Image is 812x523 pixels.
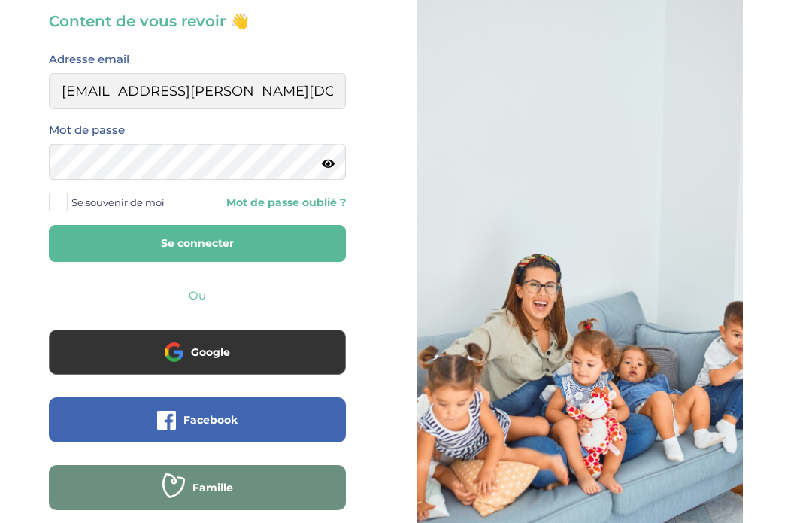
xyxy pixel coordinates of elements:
[49,73,346,109] input: Email
[49,50,129,69] label: Adresse email
[49,11,346,32] h3: Content de vous revoir 👋
[157,411,176,430] img: facebook.png
[49,491,346,505] a: Famille
[49,225,346,262] button: Se connecter
[191,345,230,360] span: Google
[49,330,346,375] button: Google
[71,193,165,212] span: Se souvenir de moi
[49,465,346,510] button: Famille
[192,480,233,495] span: Famille
[49,397,346,442] button: Facebook
[183,412,238,427] span: Facebook
[49,423,346,437] a: Facebook
[49,120,125,140] label: Mot de passe
[189,288,206,303] span: Ou
[165,342,183,361] img: google.png
[209,196,347,210] a: Mot de passe oublié ?
[49,355,346,369] a: Google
